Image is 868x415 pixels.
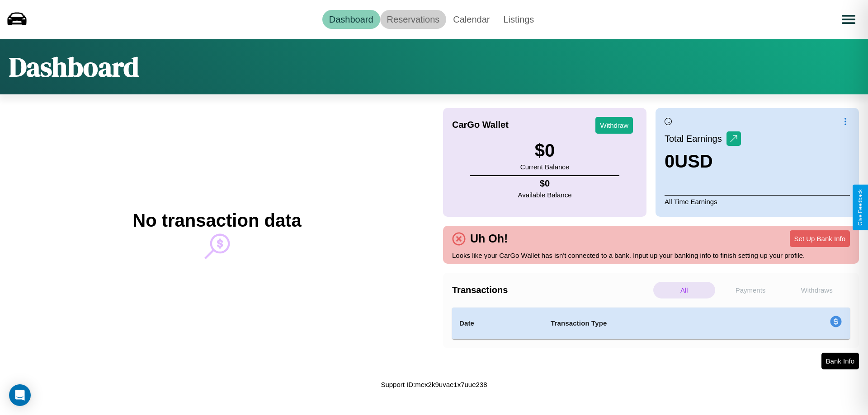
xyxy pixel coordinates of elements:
button: Set Up Bank Info [790,230,850,247]
button: Bank Info [821,353,859,369]
h4: Transactions [452,285,651,295]
h4: Uh Oh! [466,232,512,245]
p: All Time Earnings [665,195,850,208]
a: Reservations [380,10,447,29]
h3: 0 USD [665,151,741,172]
div: Give Feedback [857,189,863,226]
button: Withdraw [595,117,633,134]
p: All [653,282,715,298]
p: Total Earnings [665,131,726,147]
h1: Dashboard [9,48,139,85]
p: Current Balance [520,161,569,173]
button: Open menu [836,7,861,32]
h3: $ 0 [520,140,569,161]
p: Withdraws [786,282,848,298]
h4: CarGo Wallet [452,120,509,130]
h4: $ 0 [518,178,572,189]
p: Support ID: mex2k9uvae1x7uue238 [381,378,487,391]
div: Open Intercom Messenger [9,384,31,406]
h4: Date [459,318,536,329]
a: Dashboard [322,10,380,29]
h2: No transaction data [132,210,301,231]
a: Listings [496,10,541,29]
p: Looks like your CarGo Wallet has isn't connected to a bank. Input up your banking info to finish ... [452,249,850,261]
table: simple table [452,308,850,339]
h4: Transaction Type [551,318,756,329]
p: Available Balance [518,189,572,201]
p: Payments [720,282,782,298]
a: Calendar [446,10,496,29]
